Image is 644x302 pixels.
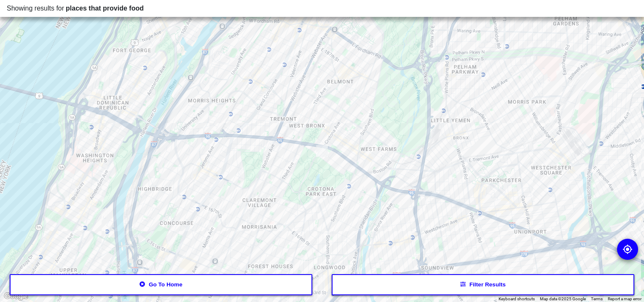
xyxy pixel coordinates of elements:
a: Terms (opens in new tab) [591,297,603,301]
button: Filter results [332,274,634,295]
img: go to my location [623,244,633,254]
a: Report a map error [608,297,641,301]
div: Showing results for [7,3,637,13]
button: Keyboard shortcuts [499,296,535,302]
button: Go to home [10,274,312,295]
span: Map data ©2025 Google [540,297,586,301]
a: Open this area in Google Maps (opens a new window) [2,291,30,302]
span: places that provide food [66,5,144,12]
img: Google [2,291,30,302]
